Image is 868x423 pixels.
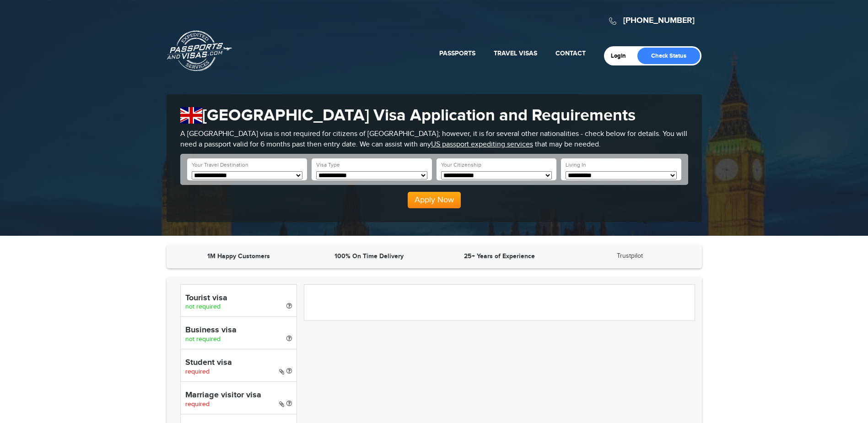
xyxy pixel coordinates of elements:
button: Apply Now [408,192,461,208]
span: not required [185,303,221,310]
h4: Student visa [185,358,292,368]
h4: Marriage visitor visa [185,391,292,400]
span: required [185,401,210,408]
strong: 1M Happy Customers [207,252,270,260]
a: Passports & [DOMAIN_NAME] [167,30,232,71]
strong: 100% On Time Delivery [334,252,404,260]
p: A [GEOGRAPHIC_DATA] visa is not required for citizens of [GEOGRAPHIC_DATA]; however, it is for se... [180,129,688,150]
h4: Tourist visa [185,294,292,303]
label: Your Travel Destination [192,161,248,169]
label: Your Citizenship [441,161,481,169]
h1: [GEOGRAPHIC_DATA] Visa Application and Requirements [180,106,688,125]
i: Paper Visa [279,401,284,407]
label: Living In [566,161,586,169]
label: Visa Type [316,161,340,169]
span: required [185,368,210,375]
a: Passports [439,49,475,57]
a: Check Status [637,48,700,64]
a: Trustpilot [617,252,643,260]
a: [PHONE_NUMBER] [623,16,695,26]
i: Paper Visa [279,369,284,375]
a: Login [611,52,632,60]
a: Contact [555,49,586,57]
a: Travel Visas [494,49,537,57]
span: not required [185,336,221,343]
a: US passport expediting services [431,140,533,149]
strong: 25+ Years of Experience [464,252,535,260]
h4: Business visa [185,326,292,335]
